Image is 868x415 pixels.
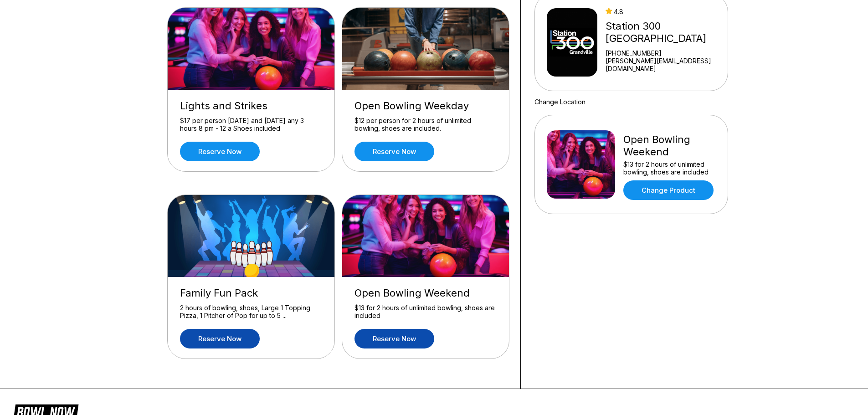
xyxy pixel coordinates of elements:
[180,142,260,161] a: Reserve now
[168,8,335,90] img: Lights and Strikes
[180,117,322,133] div: $17 per person [DATE] and [DATE] any 3 hours 8 pm - 12 a Shoes included
[606,49,724,57] div: [PHONE_NUMBER]
[354,287,497,299] div: Open Bowling Weekend
[623,160,716,176] div: $13 for 2 hours of unlimited bowling, shoes are included
[354,117,497,133] div: $12 per person for 2 hours of unlimited bowling, shoes are included.
[354,142,434,161] a: Reserve now
[547,8,598,77] img: Station 300 Grandville
[342,195,510,277] img: Open Bowling Weekend
[342,8,510,90] img: Open Bowling Weekday
[623,180,714,200] a: Change Product
[547,130,615,199] img: Open Bowling Weekend
[623,133,716,158] div: Open Bowling Weekend
[606,8,724,15] div: 4.8
[180,329,260,348] a: Reserve now
[606,57,724,72] a: [PERSON_NAME][EMAIL_ADDRESS][DOMAIN_NAME]
[354,329,434,348] a: Reserve now
[354,304,497,320] div: $13 for 2 hours of unlimited bowling, shoes are included
[180,100,322,112] div: Lights and Strikes
[180,287,322,299] div: Family Fun Pack
[606,20,724,45] div: Station 300 [GEOGRAPHIC_DATA]
[354,100,497,112] div: Open Bowling Weekday
[180,304,322,320] div: 2 hours of bowling, shoes, Large 1 Topping Pizza, 1 Pitcher of Pop for up to 5 ...
[534,98,586,106] a: Change Location
[168,195,335,277] img: Family Fun Pack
